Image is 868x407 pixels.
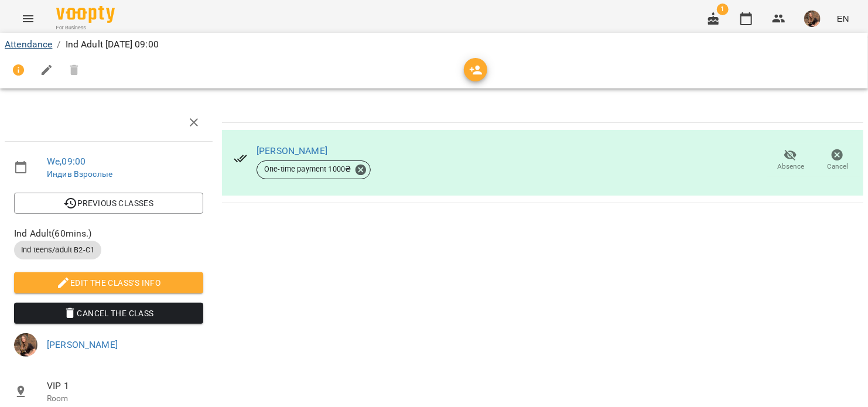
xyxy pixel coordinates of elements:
[5,39,52,50] a: Attendance
[837,12,849,25] span: EN
[14,5,42,33] button: Menu
[56,6,115,23] img: Voopty Logo
[14,245,101,255] span: Ind teens/adult В2-С1
[23,276,194,290] span: Edit the class's Info
[14,303,203,324] button: Cancel the class
[23,196,194,210] span: Previous Classes
[23,306,194,320] span: Cancel the class
[717,4,729,15] span: 1
[14,333,37,357] img: 89f554988fb193677efdef79147465c3.jpg
[14,227,203,241] span: Ind Adult ( 60 mins. )
[257,164,358,175] span: One-time payment 1000 ₴
[47,393,203,405] p: Room
[814,144,861,177] button: Cancel
[47,339,118,350] a: [PERSON_NAME]
[804,11,821,27] img: 89f554988fb193677efdef79147465c3.jpg
[14,272,203,293] button: Edit the class's Info
[47,169,112,179] a: Индив Взрослые
[14,193,203,214] button: Previous Classes
[257,160,371,179] div: One-time payment 1000₴
[257,145,327,156] a: [PERSON_NAME]
[767,144,814,177] button: Absence
[5,37,863,52] nav: breadcrumb
[827,162,848,172] span: Cancel
[57,37,60,52] li: /
[47,156,86,167] a: We , 09:00
[47,379,203,393] span: VIP 1
[66,37,159,52] p: Ind Adult [DATE] 09:00
[777,162,804,172] span: Absence
[832,8,854,29] button: EN
[56,24,115,32] span: For Business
